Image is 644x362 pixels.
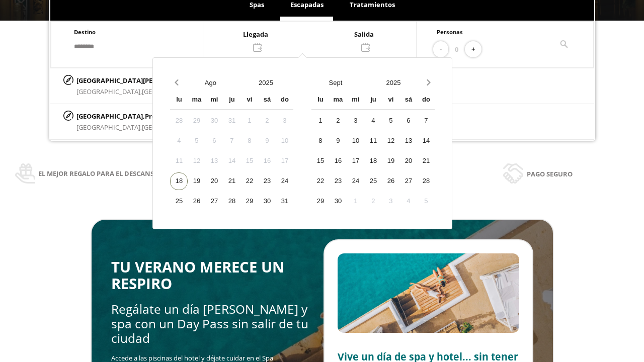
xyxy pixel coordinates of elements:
[183,74,238,92] button: Open months overlay
[364,74,422,92] button: Open years overlay
[347,193,364,210] div: 1
[258,172,276,190] div: 23
[258,152,276,170] div: 16
[417,172,435,190] div: 28
[399,132,417,150] div: 13
[170,193,188,210] div: 25
[170,112,188,130] div: 28
[223,92,240,109] div: ju
[205,132,223,150] div: 6
[258,112,276,130] div: 2
[311,92,329,109] div: lu
[240,152,258,170] div: 15
[311,172,329,190] div: 22
[382,193,399,210] div: 3
[347,152,364,170] div: 17
[329,132,347,150] div: 9
[170,92,188,109] div: lu
[276,172,293,190] div: 24
[188,92,205,109] div: ma
[276,193,293,210] div: 31
[276,132,293,150] div: 10
[223,112,240,130] div: 31
[111,301,308,347] span: Regálate un día [PERSON_NAME] y spa con un Day Pass sin salir de tu ciudad
[364,172,382,190] div: 25
[188,152,205,170] div: 12
[417,193,435,210] div: 5
[188,193,205,210] div: 26
[240,112,258,130] div: 1
[399,152,417,170] div: 20
[170,74,183,92] button: Previous month
[306,74,364,92] button: Open months overlay
[311,193,329,210] div: 29
[276,152,293,170] div: 17
[364,152,382,170] div: 18
[258,92,276,109] div: sá
[329,92,347,109] div: ma
[329,172,347,190] div: 23
[433,41,448,58] button: -
[311,152,329,170] div: 15
[223,172,240,190] div: 21
[382,172,399,190] div: 26
[329,112,347,130] div: 2
[364,132,382,150] div: 11
[240,172,258,190] div: 22
[347,132,364,150] div: 10
[417,152,435,170] div: 21
[465,41,481,58] button: +
[170,92,293,210] div: Calendar wrapper
[223,132,240,150] div: 7
[240,132,258,150] div: 8
[311,112,435,210] div: Calendar days
[240,92,258,109] div: vi
[205,112,223,130] div: 30
[205,172,223,190] div: 20
[188,112,205,130] div: 29
[422,74,435,92] button: Next month
[205,193,223,210] div: 27
[223,152,240,170] div: 14
[311,112,329,130] div: 1
[399,112,417,130] div: 6
[347,172,364,190] div: 24
[364,112,382,130] div: 4
[223,193,240,210] div: 28
[76,111,206,122] p: [GEOGRAPHIC_DATA],
[74,28,96,36] span: Destino
[527,168,573,179] span: Pago seguro
[364,92,382,109] div: ju
[170,132,188,150] div: 4
[188,132,205,150] div: 5
[276,92,293,109] div: do
[347,112,364,130] div: 3
[311,132,329,150] div: 8
[238,74,293,92] button: Open years overlay
[382,92,399,109] div: vi
[258,193,276,210] div: 30
[188,172,205,190] div: 19
[329,193,347,210] div: 30
[76,87,142,96] span: [GEOGRAPHIC_DATA],
[276,112,293,130] div: 3
[205,152,223,170] div: 13
[382,152,399,170] div: 19
[76,75,220,86] p: [GEOGRAPHIC_DATA][PERSON_NAME],
[399,172,417,190] div: 27
[205,92,223,109] div: mi
[347,92,364,109] div: mi
[417,132,435,150] div: 14
[76,123,142,132] span: [GEOGRAPHIC_DATA],
[145,112,176,121] span: Provincia
[455,44,458,55] span: 0
[142,87,206,96] span: [GEOGRAPHIC_DATA]
[240,193,258,210] div: 29
[258,132,276,150] div: 9
[399,92,417,109] div: sá
[399,193,417,210] div: 4
[170,152,188,170] div: 11
[417,92,435,109] div: do
[38,168,197,179] span: El mejor regalo para el descanso y la salud
[329,152,347,170] div: 16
